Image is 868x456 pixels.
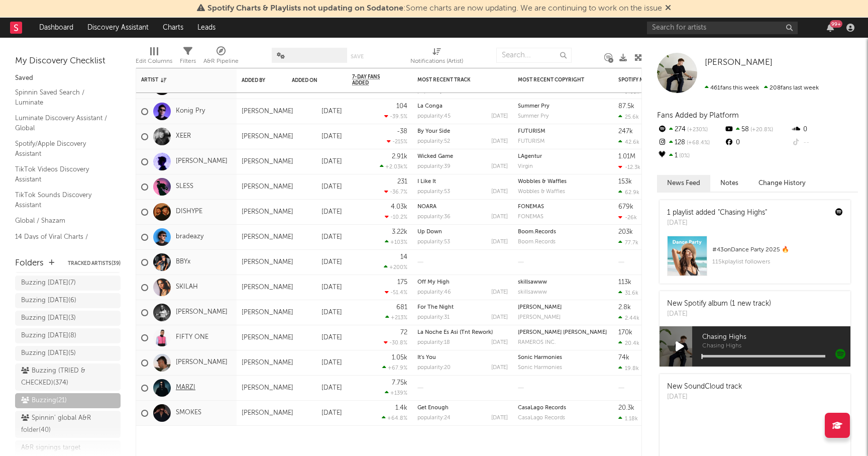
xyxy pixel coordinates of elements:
div: 2.91k [392,153,407,160]
div: 128 [657,136,724,149]
div: [PERSON_NAME] [242,233,293,241]
input: Search... [496,48,572,63]
div: [DATE] [292,181,342,193]
div: [PERSON_NAME] [242,309,293,317]
div: 175 [397,279,407,286]
a: [PERSON_NAME] [176,358,228,367]
div: 1.05k [392,354,407,361]
div: 0 [724,136,791,149]
button: Change History [748,175,816,192]
div: I Like It [417,179,508,185]
div: [DATE] [491,365,508,371]
a: BBYx [176,258,190,266]
div: 247k [618,128,633,135]
a: Buzzing [DATE](6) [15,293,121,308]
div: popularity: 52 [417,139,450,144]
div: [DATE] [292,407,342,419]
div: 1.4k [395,405,407,411]
div: Buzzing [DATE] ( 3 ) [21,312,76,324]
div: [DATE] [292,256,342,268]
button: News Feed [657,175,710,192]
div: Sonic Harmonies [518,355,608,360]
a: Up Down [417,229,442,235]
a: bradeazy [176,233,203,241]
div: copyright: FONEMAS [518,204,608,210]
div: 170k [618,329,632,336]
div: popularity: 18 [417,340,450,345]
div: +103 % [385,239,407,245]
a: For The Night [417,305,454,310]
div: -38 [397,128,407,135]
span: +20.8 % [749,127,773,133]
div: It's You [417,355,508,360]
div: label: Summer Pry [518,114,608,119]
div: [DATE] [292,206,342,218]
a: La Noche Es Asi (Tnt Rework) [417,330,493,335]
div: A&R Pipeline [203,43,239,72]
div: [PERSON_NAME] [242,183,293,191]
div: copyright: LUIS ALBERTO ROSAS CORDERO [518,330,608,335]
div: Spotify Monthly Listeners [618,77,694,83]
a: Buzzing (TRIED & CHECKED)(374) [15,363,121,391]
div: Boom.Records [518,239,608,245]
div: La Noche Es Asi (Tnt Rework) [417,330,508,335]
div: copyright: skillsawww [518,280,608,285]
div: label: skillsawww [518,290,608,295]
div: label: Virgin [518,164,608,169]
span: 461 fans this week [705,85,759,91]
div: 113k [618,279,631,286]
a: Buzzing [DATE](8) [15,328,121,343]
div: copyright: Sonic Harmonies [518,355,608,360]
div: 231 [397,178,407,185]
a: Leads [190,18,223,38]
div: [DATE] [491,214,508,220]
div: Off My High [417,280,508,285]
div: A&R Pipeline [203,55,239,67]
div: [DATE] [491,189,508,195]
div: 1.18k [618,415,638,422]
div: [DATE] [491,239,508,245]
a: By Your Side [417,129,450,134]
div: popularity: 20 [417,365,451,371]
div: LAgentur [518,154,608,159]
div: NOARA [417,204,508,210]
div: [PERSON_NAME] [242,334,293,342]
div: -51.4 % [385,289,407,296]
div: Virgin [518,164,608,169]
span: +230 % [686,127,708,133]
input: Search for artists [647,22,798,34]
div: +2.03k % [380,163,407,170]
a: Konig Pry [176,107,205,116]
div: [DATE] [491,164,508,169]
a: La Conga [417,104,443,109]
span: Chasing Highs [702,343,850,349]
div: +200 % [384,264,407,270]
div: [PERSON_NAME] [242,384,293,392]
a: TikTok Sounds Discovery Assistant [15,190,111,210]
div: Artist [141,77,216,83]
div: 7.75k [392,380,407,386]
div: Wobbles & Waffles [518,179,608,185]
div: [DATE] [491,290,508,295]
div: 62.9k [618,189,639,196]
div: 2.44k [618,315,639,321]
span: : Some charts are now updating. We are continuing to work on the issue [207,5,662,13]
div: [DATE] [667,309,771,319]
div: label: CasaLago Records [518,415,608,421]
div: [PERSON_NAME] [242,208,293,216]
div: Edit Columns [136,43,172,72]
a: Charts [156,18,190,38]
div: Up Down [417,229,508,235]
div: [PERSON_NAME] [242,284,293,292]
div: popularity: 53 [417,239,450,245]
div: 3.22k [392,229,407,235]
a: MARZI [176,384,195,392]
div: For The Night [417,305,508,310]
a: Discovery Assistant [80,18,156,38]
div: popularity: 31 [417,315,450,320]
div: Added By [242,77,267,83]
div: [DATE] [491,340,508,345]
a: 14 Days of Viral Charts / Spotify/Apple [15,231,111,252]
div: label: Wobbles & Waffles [518,189,608,195]
a: Off My High [417,280,450,285]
